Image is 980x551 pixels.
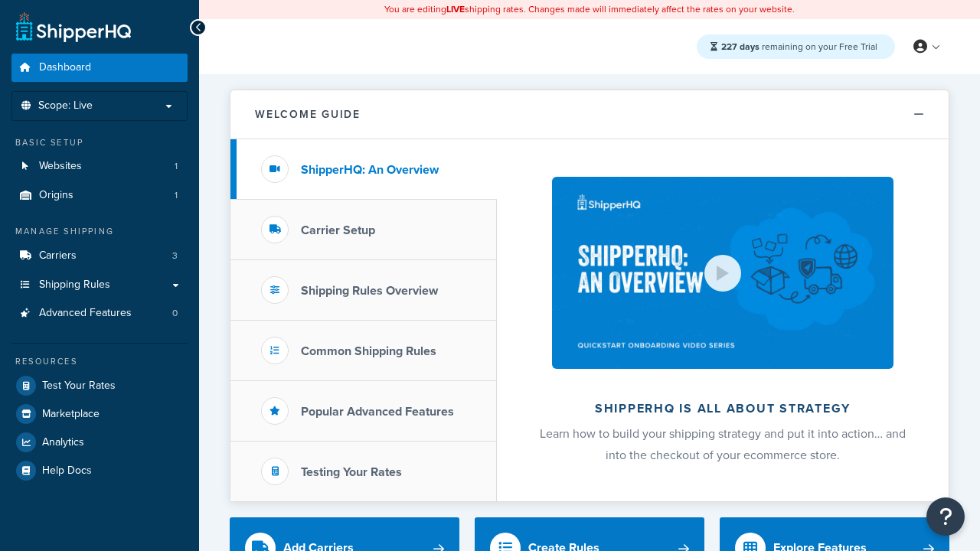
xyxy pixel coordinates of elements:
[42,465,92,478] span: Help Docs
[11,181,188,210] li: Origins
[11,136,188,149] div: Basic Setup
[11,54,188,82] a: Dashboard
[42,408,100,421] span: Marketplace
[11,271,188,299] a: Shipping Rules
[11,152,188,181] a: Websites1
[446,2,465,16] b: LIVE
[721,40,759,54] strong: 227 days
[38,99,93,112] span: Scope: Live
[42,436,84,449] span: Analytics
[301,465,402,479] h3: Testing Your Rates
[11,225,188,238] div: Manage Shipping
[552,177,893,369] img: ShipperHQ is all about strategy
[39,61,91,74] span: Dashboard
[11,181,188,210] a: Origins1
[11,429,188,456] a: Analytics
[11,242,188,270] a: Carriers3
[42,380,116,393] span: Test Your Rates
[301,405,454,419] h3: Popular Advanced Features
[11,299,188,328] li: Advanced Features
[172,249,178,262] span: 3
[11,299,188,328] a: Advanced Features0
[39,160,82,173] span: Websites
[540,425,906,464] span: Learn how to build your shipping strategy and put it into action… and into the checkout of your e...
[175,189,178,202] span: 1
[537,402,908,416] h2: ShipperHQ is all about strategy
[11,242,188,270] li: Carriers
[721,40,877,54] span: remaining on your Free Trial
[301,284,438,298] h3: Shipping Rules Overview
[39,189,73,202] span: Origins
[301,163,439,177] h3: ShipperHQ: An Overview
[175,160,178,173] span: 1
[39,307,132,320] span: Advanced Features
[11,372,188,399] a: Test Your Rates
[39,279,110,292] span: Shipping Rules
[11,400,188,428] a: Marketplace
[11,152,188,181] li: Websites
[255,109,361,120] h2: Welcome Guide
[301,344,436,358] h3: Common Shipping Rules
[301,223,375,237] h3: Carrier Setup
[230,90,949,139] button: Welcome Guide
[926,497,965,536] button: Open Resource Center
[39,249,77,262] span: Carriers
[11,355,188,368] div: Resources
[11,457,188,484] a: Help Docs
[172,307,178,320] span: 0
